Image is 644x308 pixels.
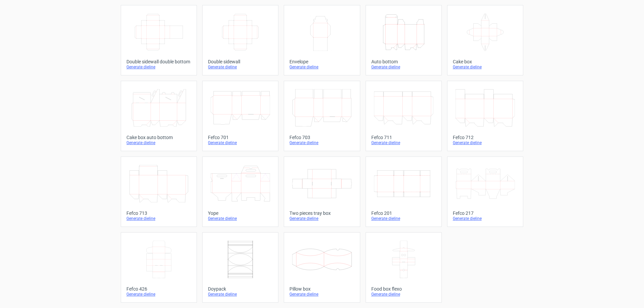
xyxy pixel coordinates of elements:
a: Auto bottomGenerate dieline [366,5,442,75]
a: Fefco 217Generate dieline [447,157,523,227]
a: Fefco 711Generate dieline [366,81,442,151]
div: Generate dieline [453,140,518,145]
div: Generate dieline [208,216,273,221]
a: Cake boxGenerate dieline [447,5,523,75]
div: Double sidewall double bottom [126,59,191,64]
a: Fefco 201Generate dieline [366,157,442,227]
div: Generate dieline [289,64,354,70]
div: Doypack [208,286,273,292]
div: Yope [208,210,273,216]
div: Generate dieline [289,292,354,297]
div: Generate dieline [126,140,191,145]
div: Cake box auto bottom [126,135,191,140]
a: Food box flexoGenerate dieline [366,232,442,303]
div: Food box flexo [371,286,436,292]
div: Fefco 713 [126,210,191,216]
a: Fefco 712Generate dieline [447,81,523,151]
div: Generate dieline [453,64,518,70]
div: Two pieces tray box [289,210,354,216]
div: Generate dieline [289,216,354,221]
div: Envelope [289,59,354,64]
a: Fefco 713Generate dieline [121,157,197,227]
div: Generate dieline [371,64,436,70]
div: Generate dieline [208,64,273,70]
div: Generate dieline [371,216,436,221]
a: Double sidewallGenerate dieline [202,5,278,75]
div: Pillow box [289,286,354,292]
a: Two pieces tray boxGenerate dieline [284,157,360,227]
div: Fefco 712 [453,135,518,140]
a: Fefco 703Generate dieline [284,81,360,151]
div: Generate dieline [208,140,273,145]
a: DoypackGenerate dieline [202,232,278,303]
div: Generate dieline [371,292,436,297]
div: Cake box [453,59,518,64]
div: Fefco 701 [208,135,273,140]
div: Generate dieline [371,140,436,145]
a: Double sidewall double bottomGenerate dieline [121,5,197,75]
a: Fefco 426Generate dieline [121,232,197,303]
div: Generate dieline [289,140,354,145]
div: Fefco 201 [371,210,436,216]
a: Cake box auto bottomGenerate dieline [121,81,197,151]
div: Generate dieline [126,216,191,221]
div: Generate dieline [453,216,518,221]
div: Generate dieline [126,292,191,297]
a: Fefco 701Generate dieline [202,81,278,151]
div: Fefco 703 [289,135,354,140]
div: Generate dieline [208,292,273,297]
a: EnvelopeGenerate dieline [284,5,360,75]
div: Double sidewall [208,59,273,64]
a: YopeGenerate dieline [202,157,278,227]
div: Fefco 426 [126,286,191,292]
div: Generate dieline [126,64,191,70]
div: Auto bottom [371,59,436,64]
div: Fefco 711 [371,135,436,140]
a: Pillow boxGenerate dieline [284,232,360,303]
div: Fefco 217 [453,210,518,216]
